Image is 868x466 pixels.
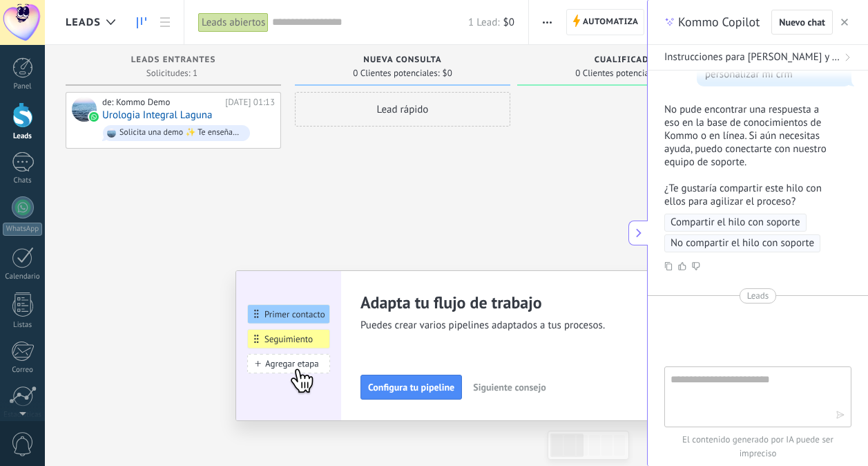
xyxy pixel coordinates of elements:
[664,234,820,252] button: No compartir el hilo con soporte
[3,272,43,281] div: Calendario
[3,176,43,185] div: Chats
[467,377,552,398] button: Siguiente consejo
[360,292,638,313] h2: Adapta tu flujo de trabajo
[664,433,851,460] span: El contenido generado por IA puede ser impreciso
[664,50,840,64] span: Instrucciones para [PERSON_NAME] y personalizar CRM
[3,321,43,330] div: Listas
[566,9,645,35] a: Automatiza
[153,9,177,36] a: Lista
[583,10,639,35] span: Automatiza
[3,82,43,91] div: Panel
[575,69,662,77] span: 0 Clientes potenciales:
[595,55,656,65] span: Cualificado
[295,92,510,127] div: Lead rápido
[72,97,97,122] div: Urologia Integral Laguna
[146,69,197,77] span: Solicitudes: 1
[353,69,439,77] span: 0 Clientes potenciales:
[648,45,868,71] button: Instrucciones para [PERSON_NAME] y personalizar CRM
[3,366,43,375] div: Correo
[360,319,638,333] span: Puedes crear varios pipelines adaptados a tus procesos.
[198,12,269,32] div: Leads abiertos
[102,109,212,121] a: Urologia Integral Laguna
[73,55,274,67] div: Leads Entrantes
[363,55,441,65] span: Nueva consulta
[678,14,760,30] span: Kommo Copilot
[66,16,101,29] span: Leads
[130,9,153,36] a: Leads
[779,17,825,27] span: Nuevo chat
[119,128,244,138] div: Solicita una demo ✨ Te enseñamos cómo funciona en directo 🎥.
[443,69,452,77] span: $0
[3,223,42,236] div: WhatsApp
[473,382,546,392] span: Siguiente consejo
[537,9,557,35] button: Más
[747,289,769,303] span: Leads
[503,16,514,29] span: $0
[89,112,99,122] img: waba.svg
[664,214,807,232] button: Compartir el hilo con soporte
[302,55,503,67] div: Nueva consulta
[524,55,726,67] div: Cualificado
[771,10,833,35] button: Nuevo chat
[225,97,275,108] div: [DATE] 01:13
[360,375,462,400] button: Configura tu pipeline
[102,97,220,108] div: de: Kommo Demo
[664,182,835,208] p: ¿Te gustaría compartir este hilo con ellos para agilizar el proceso?
[131,55,216,65] span: Leads Entrantes
[3,132,43,141] div: Leads
[671,236,814,250] span: No compartir el hilo con soporte
[368,382,454,392] span: Configura tu pipeline
[664,103,835,169] p: No pude encontrar una respuesta a eso en la base de conocimientos de Kommo o en línea. Si aún nec...
[468,16,499,29] span: 1 Lead:
[671,216,800,230] span: Compartir el hilo con soporte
